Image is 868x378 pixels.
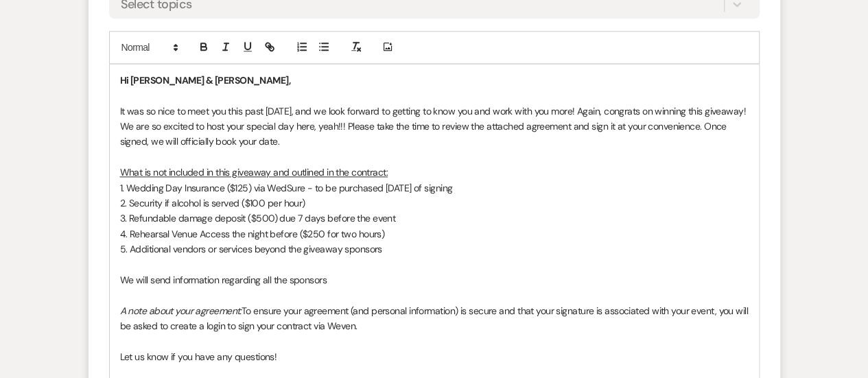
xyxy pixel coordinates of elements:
p: 5. Additional vendors or services beyond the giveaway sponsors [120,241,749,257]
p: 3. Refundable damage deposit ($500) due 7 days before the event [120,211,749,226]
p: Let us know if you have any questions! [120,349,749,364]
p: To ensure your agreement (and personal information) is secure and that your signature is associat... [120,303,749,334]
p: 2. Security if alcohol is served ($100 per hour) [120,196,749,211]
u: What is not included in this giveaway and outlined in the contract: [120,166,388,178]
p: 1. Wedding Day Insurance ($125) via WedSure - to be purchased [DATE] of signing [120,180,749,196]
p: 4. Rehearsal Venue Access the night before ($250 for two hours) [120,226,749,241]
p: We will send information regarding all the sponsors [120,272,749,287]
strong: Hi [PERSON_NAME] & [PERSON_NAME], [120,74,291,86]
p: It was so nice to meet you this past [DATE], and we look forward to getting to know you and work ... [120,104,749,150]
em: A note about your agreement: [120,305,242,317]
